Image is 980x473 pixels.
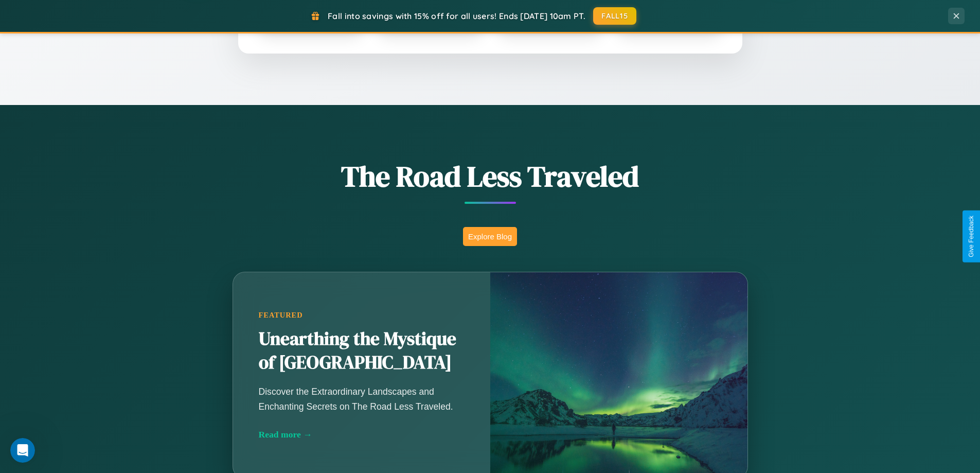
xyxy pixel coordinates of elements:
span: Fall into savings with 15% off for all users! Ends [DATE] 10am PT. [328,11,585,21]
button: FALL15 [593,7,636,25]
h1: The Road Less Traveled [182,156,799,196]
div: Featured [259,311,465,320]
div: Read more → [259,429,465,440]
div: Give Feedback [968,216,975,257]
iframe: Intercom live chat [10,438,35,463]
p: Discover the Extraordinary Landscapes and Enchanting Secrets on The Road Less Traveled. [259,384,465,413]
h2: Unearthing the Mystique of [GEOGRAPHIC_DATA] [259,327,465,375]
button: Explore Blog [463,227,517,246]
